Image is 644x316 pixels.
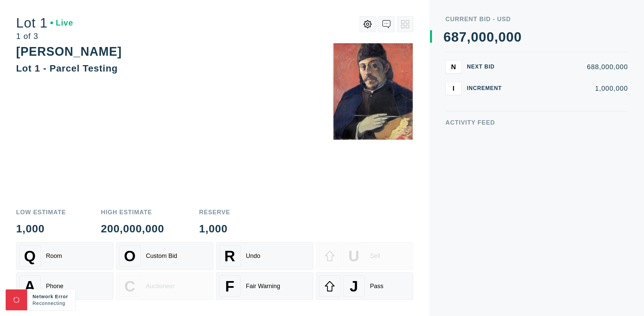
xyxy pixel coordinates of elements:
[350,278,358,295] span: J
[16,45,122,58] div: [PERSON_NAME]
[445,82,462,95] button: I
[370,283,383,290] div: Pass
[348,247,359,265] span: U
[16,16,73,30] div: Lot 1
[467,30,471,165] div: ,
[370,253,380,260] div: Sell
[124,278,135,295] span: C
[16,209,66,215] div: Low Estimate
[216,242,313,270] button: RUndo
[46,253,62,260] div: Room
[513,85,628,92] div: 1,000,000
[101,209,164,215] div: High Estimate
[494,30,498,165] div: ,
[50,19,73,27] div: Live
[498,30,506,44] div: 0
[33,293,70,300] div: Network Error
[46,283,63,290] div: Phone
[443,30,451,44] div: 6
[452,84,454,92] span: I
[65,301,67,306] span: .
[445,120,628,126] div: Activity Feed
[513,63,628,70] div: 688,000,000
[445,60,462,74] button: N
[225,278,234,295] span: F
[514,30,522,44] div: 0
[16,223,66,234] div: 1,000
[216,272,313,300] button: FFair Warning
[316,242,413,270] button: USell
[459,30,467,44] div: 7
[116,242,213,270] button: OCustom Bid
[246,253,260,260] div: Undo
[146,283,175,290] div: Auctioneer
[479,30,486,44] div: 0
[146,253,177,260] div: Custom Bid
[116,272,213,300] button: CAuctioneer
[224,247,235,265] span: R
[199,223,230,234] div: 1,000
[67,301,68,306] span: .
[467,64,507,70] div: Next Bid
[16,272,113,300] button: APhone
[16,63,118,74] div: Lot 1 - Parcel Testing
[101,223,164,234] div: 200,000,000
[467,86,507,91] div: Increment
[451,30,459,44] div: 8
[33,300,70,307] div: Reconnecting
[16,242,113,270] button: QRoom
[68,301,70,306] span: .
[246,283,280,290] div: Fair Warning
[445,16,628,22] div: Current Bid - USD
[471,30,479,44] div: 0
[199,209,230,215] div: Reserve
[24,278,35,295] span: A
[316,272,413,300] button: JPass
[124,247,136,265] span: O
[486,30,494,44] div: 0
[24,247,36,265] span: Q
[451,63,456,71] span: N
[16,32,73,40] div: 1 of 3
[506,30,514,44] div: 0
